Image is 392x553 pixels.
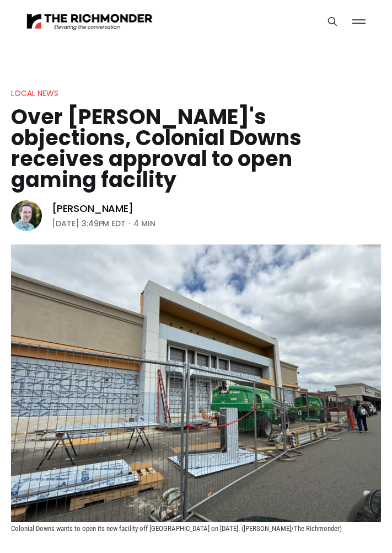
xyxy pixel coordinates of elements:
img: The Richmonder [26,12,153,31]
a: [PERSON_NAME] [52,202,133,215]
img: Michael Phillips [11,200,42,231]
button: Search this site [324,13,341,30]
span: 4 min [133,217,155,230]
img: Over Henrico's objections, Colonial Downs receives approval to open gaming facility [11,244,381,522]
h1: Over [PERSON_NAME]'s objections, Colonial Downs receives approval to open gaming facility [11,107,381,190]
time: [DATE] 3:49PM EDT [52,217,126,230]
iframe: portal-trigger [299,499,392,553]
a: Local News [11,88,58,99]
span: Colonial Downs wants to open its new facility off [GEOGRAPHIC_DATA] on [DATE]. ([PERSON_NAME]/The... [11,524,342,533]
